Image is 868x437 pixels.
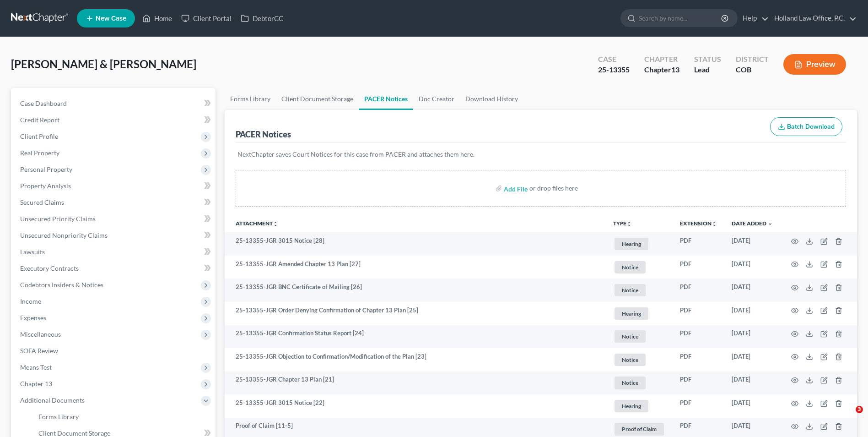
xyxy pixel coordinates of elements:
[770,10,857,27] a: Holland Law Office, P.C.
[732,220,773,227] a: Date Added expand_more
[613,329,665,344] a: Notice
[177,10,236,27] a: Client Portal
[236,10,288,27] a: DebtorCC
[20,297,41,305] span: Income
[38,413,79,421] span: Forms Library
[20,149,59,157] span: Real Property
[13,112,216,128] a: Credit Report
[20,215,96,223] span: Unsecured Priority Claims
[738,10,769,27] a: Help
[225,348,606,371] td: 25-13355-JGR Objection to Confirmation/Modification of the Plan [23]
[673,302,724,325] td: PDF
[20,380,52,388] span: Chapter 13
[613,283,665,298] a: Notice
[225,88,276,110] a: Forms Library
[13,194,216,211] a: Secured Claims
[724,348,780,371] td: [DATE]
[20,165,72,173] span: Personal Property
[724,256,780,279] td: [DATE]
[20,363,52,371] span: Means Test
[644,65,679,75] div: Chapter
[20,264,79,272] span: Executory Contracts
[225,325,606,349] td: 25-13355-JGR Confirmation Status Report [24]
[13,178,216,194] a: Property Analysis
[20,347,58,355] span: SOFA Review
[236,129,291,140] div: PACER Notices
[13,343,216,359] a: SOFA Review
[615,400,648,412] span: Hearing
[626,221,632,227] i: unfold_more
[615,354,646,366] span: Notice
[20,116,59,124] span: Credit Report
[639,10,722,27] input: Search by name...
[20,314,46,322] span: Expenses
[712,221,717,227] i: unfold_more
[615,238,648,250] span: Hearing
[615,330,646,343] span: Notice
[673,279,724,302] td: PDF
[138,10,177,27] a: Home
[13,227,216,244] a: Unsecured Nonpriority Claims
[673,325,724,349] td: PDF
[225,302,606,325] td: 25-13355-JGR Order Denying Confirmation of Chapter 13 Plan [25]
[598,54,630,65] div: Case
[736,65,769,75] div: COB
[613,221,632,227] button: TYPEunfold_more
[529,184,578,193] div: or drop files here
[237,150,844,159] p: NextChapter saves Court Notices for this case from PACER and attaches them here.
[11,57,196,71] span: [PERSON_NAME] & [PERSON_NAME]
[736,54,769,65] div: District
[673,256,724,279] td: PDF
[20,248,45,256] span: Lawsuits
[724,279,780,302] td: [DATE]
[615,284,646,296] span: Notice
[613,236,665,251] a: Hearing
[31,409,216,425] a: Forms Library
[613,421,665,437] a: Proof of Claim
[13,211,216,227] a: Unsecured Priority Claims
[20,182,71,190] span: Property Analysis
[225,394,606,418] td: 25-13355-JGR 3015 Notice [22]
[20,198,64,206] span: Secured Claims
[20,396,85,404] span: Additional Documents
[20,231,108,239] span: Unsecured Nonpriority Claims
[770,117,842,137] button: Batch Download
[20,330,61,338] span: Miscellaneous
[615,261,646,273] span: Notice
[694,54,721,65] div: Status
[680,220,717,227] a: Extensionunfold_more
[96,15,126,22] span: New Case
[724,394,780,418] td: [DATE]
[20,99,67,107] span: Case Dashboard
[724,302,780,325] td: [DATE]
[767,221,773,227] i: expand_more
[13,260,216,277] a: Executory Contracts
[20,132,58,140] span: Client Profile
[225,232,606,256] td: 25-13355-JGR 3015 Notice [28]
[673,348,724,371] td: PDF
[615,377,646,389] span: Notice
[225,279,606,302] td: 25-13355-JGR BNC Certificate of Mailing [26]
[13,95,216,112] a: Case Dashboard
[359,88,413,110] a: PACER Notices
[837,406,859,428] iframe: Intercom live chat
[615,307,648,320] span: Hearing
[613,399,665,414] a: Hearing
[273,221,278,227] i: unfold_more
[724,325,780,349] td: [DATE]
[236,220,278,227] a: Attachmentunfold_more
[225,371,606,395] td: 25-13355-JGR Chapter 13 Plan [21]
[673,232,724,256] td: PDF
[460,88,523,110] a: Download History
[787,123,835,131] span: Batch Download
[225,256,606,279] td: 25-13355-JGR Amended Chapter 13 Plan [27]
[276,88,359,110] a: Client Document Storage
[598,65,630,75] div: 25-13355
[724,232,780,256] td: [DATE]
[856,406,863,413] span: 3
[613,260,665,275] a: Notice
[671,65,679,74] span: 13
[644,54,679,65] div: Chapter
[783,54,846,75] button: Preview
[613,352,665,367] a: Notice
